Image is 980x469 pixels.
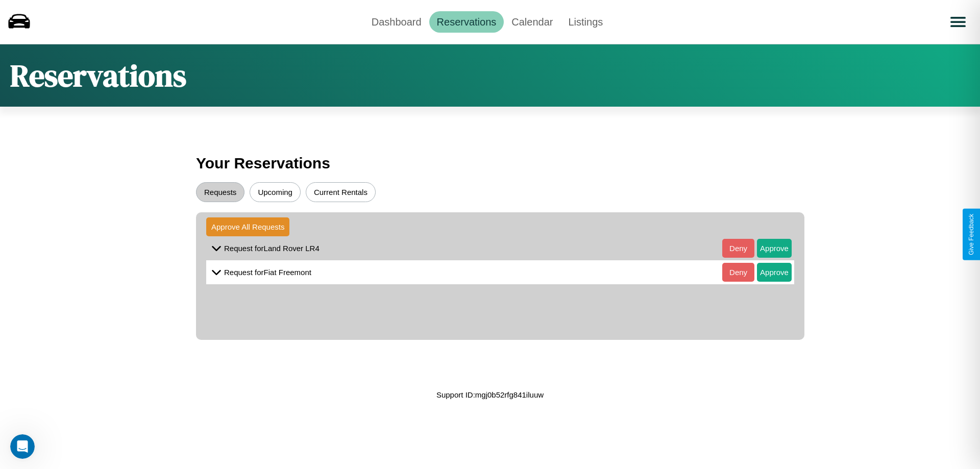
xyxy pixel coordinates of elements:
[436,388,544,402] p: Support ID: mgj0b52rfg841iluuw
[757,263,792,282] button: Approve
[504,11,560,33] a: Calendar
[722,263,754,282] button: Deny
[250,182,301,202] button: Upcoming
[429,11,504,33] a: Reservations
[944,8,972,36] button: Open menu
[206,217,289,236] button: Approve All Requests
[306,182,376,202] button: Current Rentals
[757,239,792,258] button: Approve
[196,182,244,202] button: Requests
[224,241,320,255] p: Request for Land Rover LR4
[10,434,35,459] iframe: Intercom live chat
[722,239,754,258] button: Deny
[364,11,429,33] a: Dashboard
[224,265,311,279] p: Request for Fiat Freemont
[196,150,784,177] h3: Your Reservations
[560,11,610,33] a: Listings
[10,55,186,96] h1: Reservations
[968,214,975,255] div: Give Feedback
